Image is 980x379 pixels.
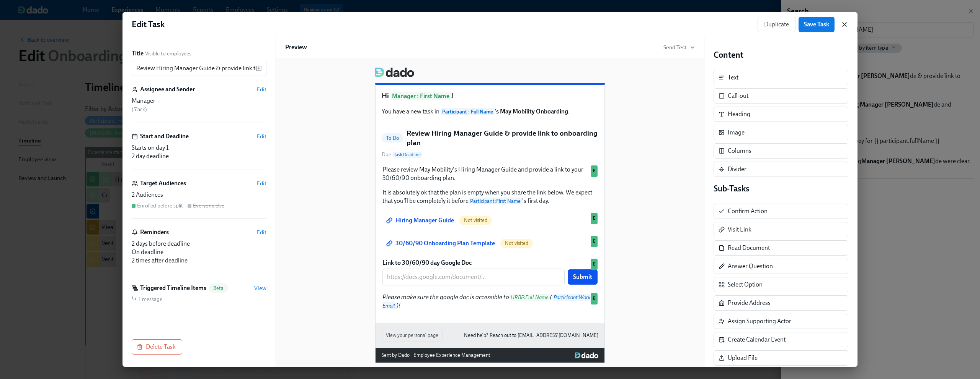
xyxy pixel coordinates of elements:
div: Divider [714,162,848,177]
span: 1 message [139,296,162,303]
label: Title [132,49,144,58]
button: Duplicate [758,17,795,32]
span: Task Deadline [392,152,422,158]
div: Please review May Mobility's Hiring Manager Guide and provide a link to your 30/60/90 onboarding ... [382,165,598,206]
button: Edit [256,228,266,236]
div: Confirm Action [728,207,768,215]
div: Used by Enrolled before split audience [591,293,598,304]
span: Manager : First Name [390,92,451,100]
div: Used by Enrolled before split audience [591,213,598,224]
span: Duplicate [764,21,789,28]
h6: Preview [285,43,307,52]
div: Select Option [728,280,763,289]
div: Confirm Action [714,204,848,219]
div: Triggered Timeline ItemsBetaView1 message [132,283,266,303]
div: Starts on day 1 [132,144,266,152]
div: Used by Enrolled before split audience [591,259,598,270]
div: Call-out [714,88,848,104]
span: View your personal page [386,332,438,339]
button: View [254,284,266,292]
div: Upload File [714,350,848,366]
button: Edit [256,180,266,187]
div: Start and DeadlineEditStarts on day 12 day deadline [132,132,266,170]
div: 2 Audiences [132,191,266,199]
div: Everyone else [193,202,224,209]
div: On deadline [132,248,266,256]
button: Edit [256,133,266,140]
span: To Do [382,135,403,141]
h6: Target Audiences [140,179,186,188]
div: Heading [714,107,848,122]
div: Visit Link [714,222,848,237]
span: Participant : Full Name [441,108,495,115]
span: Save Task [804,21,829,28]
div: Image [728,128,745,137]
div: Assign Supporting Actor [728,317,791,326]
h5: Review Hiring Manager Guide & provide link to onboarding plan [407,128,598,148]
h6: Triggered Timeline Items [140,284,206,292]
button: Send Test [663,44,695,51]
button: View your personal page [382,329,443,342]
span: ( Slack ) [132,106,147,113]
div: Visit Link [728,225,751,234]
span: Delete Task [138,343,176,351]
div: Call-out [728,92,748,100]
div: Image [714,125,848,140]
div: Provide Address [714,295,848,311]
div: 2 times after deadline [132,256,266,265]
div: Hiring Manager GuideNot visitedE [382,212,598,229]
p: You have a new task in . [382,107,598,116]
span: Visible to employees [145,50,191,57]
div: 30/60/90 Onboarding Plan TemplateNot visitedE [382,235,598,252]
div: Manager [132,97,266,105]
h1: Hi ! [382,91,598,101]
span: Edit [256,86,266,93]
div: Provide Address [728,299,771,307]
div: Heading [728,110,750,118]
svg: Insert text variable [256,65,262,71]
span: 2 day deadline [132,152,169,160]
div: Sent by Dado - Employee Experience Management [382,351,490,360]
div: Assign Supporting Actor [714,314,848,329]
button: Save Task [799,17,835,32]
div: Read Document [728,244,770,252]
h6: Assignee and Sender [140,85,195,94]
div: Create Calendar Event [714,332,848,347]
div: Select Option [714,277,848,292]
a: Need help? Reach out to [EMAIL_ADDRESS][DOMAIN_NAME] [464,331,598,340]
div: RemindersEdit2 days before deadlineOn deadline2 times after deadline [132,228,266,274]
h1: Edit Task [132,19,165,30]
h6: Reminders [140,228,169,236]
h4: Sub-Tasks [714,183,848,194]
div: Assignee and SenderEditManager (Slack) [132,85,266,123]
div: Please make sure the google doc is accessible toHRBP:Full Name(Participant:Work Email)!E [382,292,598,311]
div: Columns [714,143,848,159]
div: Text [728,73,738,82]
strong: 's May Mobility Onboarding [441,108,568,115]
div: Create Calendar Event [728,335,786,344]
div: 2 days before deadline [132,240,266,248]
img: Dado [575,352,598,358]
div: Enrolled before split [137,202,183,209]
div: Upload File [728,354,758,362]
div: Divider [728,165,746,173]
button: Delete Task [132,339,182,355]
div: Answer Question [714,259,848,274]
div: Target AudiencesEdit2 AudiencesEnrolled before splitEveryone else [132,179,266,219]
div: Used by Enrolled before split audience [591,236,598,247]
div: Columns [728,147,751,155]
span: Beta [209,285,228,291]
div: Link to 30/60/90 day Google DocSubmitE [382,258,598,286]
div: Answer Question [728,262,773,270]
div: Read Document [714,240,848,256]
div: Text [714,70,848,85]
